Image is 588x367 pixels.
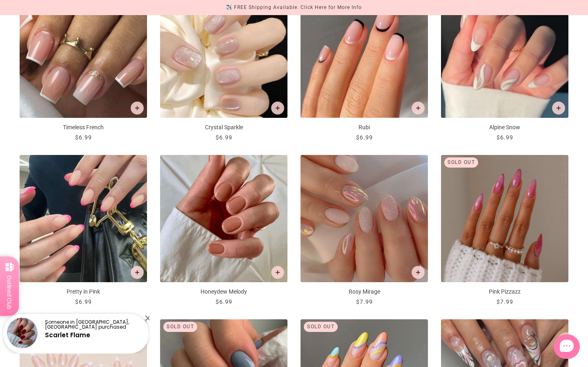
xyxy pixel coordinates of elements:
p: Pink Pizzazz [441,287,568,296]
a: Honeydew Melody [160,155,287,306]
button: Add to cart [271,102,284,115]
button: Add to cart [271,266,284,279]
span: $6.99 [216,134,232,141]
p: Timeless French [20,123,147,132]
button: Add to cart [412,266,425,279]
p: Rosy Mirage [301,287,428,296]
button: Add to cart [131,266,144,279]
span: $6.99 [497,134,513,141]
button: Add to cart [131,102,144,115]
p: Honeydew Melody [160,287,287,296]
span: $6.99 [356,134,373,141]
div: Sold out [444,157,478,168]
span: $7.99 [497,298,513,305]
a: Rosy Mirage [301,155,428,306]
div: ✈️ FREE Shipping Available. Click Here for More Info [226,3,362,12]
div: Sold out [163,322,197,332]
button: Add to cart [552,102,565,115]
img: Honeydew Melody-Press on Manicure-Outlined [160,155,287,282]
a: Scarlet Flame [45,331,90,339]
button: Add to cart [412,102,425,115]
p: Crystal Sparkle [160,123,287,132]
a: Pretty in Pink [20,155,147,306]
span: $6.99 [75,298,92,305]
p: Someone in [GEOGRAPHIC_DATA], [GEOGRAPHIC_DATA] purchased [45,320,142,329]
span: $6.99 [75,134,92,141]
a: Pink Pizzazz [441,155,568,306]
p: Alpine Snow [441,123,568,132]
span: $6.99 [216,298,232,305]
p: Pretty in Pink [20,287,147,296]
span: $7.99 [356,298,373,305]
p: Rubi [301,123,428,132]
div: Sold out [304,322,338,332]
